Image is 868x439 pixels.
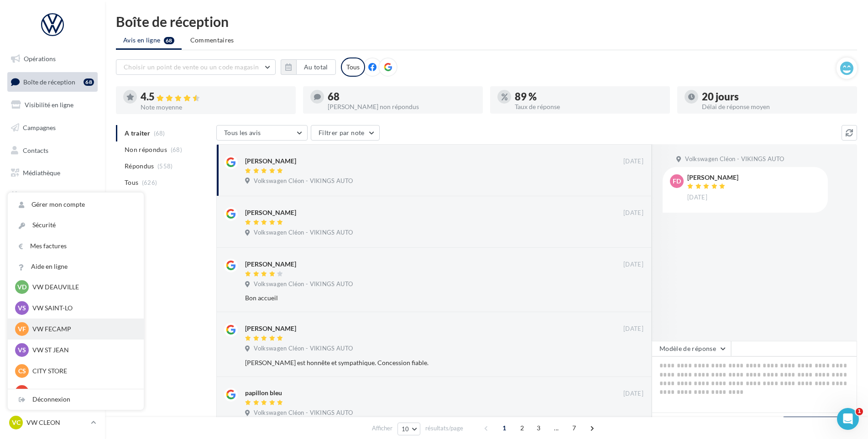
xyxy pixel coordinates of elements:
div: [PERSON_NAME] non répondus [328,104,476,110]
span: Volkswagen Cléon - VIKINGS AUTO [254,229,353,237]
span: [DATE] [623,325,643,333]
span: (68) [171,146,182,153]
span: VS [18,345,26,355]
p: VW CLEON [26,418,87,427]
span: Boîte de réception [23,78,75,85]
span: 1 [497,421,512,435]
div: [PERSON_NAME] [245,324,296,333]
div: papillon bleu [245,388,282,397]
a: Sécurité [8,215,144,235]
span: Calendrier [23,192,53,199]
p: VW PONT AUDEMER [32,387,133,397]
div: 20 jours [702,92,850,102]
span: [DATE] [623,261,643,269]
div: Déconnexion [8,389,144,410]
button: 10 [397,423,421,435]
p: VW DEAUVILLE [32,282,133,292]
span: 2 [515,421,529,435]
span: Volkswagen Cléon - VIKINGS AUTO [254,280,353,288]
span: Tous [125,178,138,187]
span: Fd [673,177,681,186]
span: Volkswagen Cléon - VIKINGS AUTO [254,345,353,353]
a: Opérations [5,49,99,68]
div: Délai de réponse moyen [702,104,850,110]
p: CITY STORE [32,366,133,376]
span: VF [18,324,26,334]
p: VW SAINT-LO [32,303,133,313]
button: Filtrer par note [311,125,380,141]
span: Opérations [24,55,56,63]
div: [PERSON_NAME] [245,208,296,217]
a: Contacts [5,141,99,160]
a: Médiathèque [5,163,99,183]
div: [PERSON_NAME] [245,157,296,166]
button: Au total [281,59,336,75]
div: [PERSON_NAME] [687,174,738,181]
a: Campagnes DataOnDemand [5,239,99,266]
span: résultats/page [425,424,463,433]
p: VW ST JEAN [32,345,133,355]
span: VC [12,418,21,427]
span: Commentaires [190,36,234,45]
a: Calendrier [5,186,99,205]
div: 4.5 [141,92,288,102]
span: Volkswagen Cléon - VIKINGS AUTO [254,177,353,185]
button: Choisir un point de vente ou un code magasin [116,59,276,75]
div: Note moyenne [141,104,288,110]
button: Tous les avis [216,125,308,141]
span: 3 [531,421,546,435]
span: Choisir un point de vente ou un code magasin [124,63,259,71]
span: ... [549,421,564,435]
a: VC VW CLEON [7,414,98,431]
div: Bon accueil [245,293,584,303]
span: (626) [142,179,157,186]
span: [DATE] [623,390,643,398]
a: Mes factures [8,236,144,256]
div: Boîte de réception [116,15,857,28]
div: 68 [84,78,94,86]
span: 1 [856,408,863,415]
a: Boîte de réception68 [5,72,99,92]
span: Médiathèque [23,169,60,177]
iframe: Intercom live chat [837,408,859,430]
span: Volkswagen Cléon - VIKINGS AUTO [254,409,353,417]
div: Taux de réponse [515,104,663,110]
button: Au total [296,59,336,75]
span: VD [17,282,26,292]
span: (558) [157,162,173,170]
div: 89 % [515,92,663,102]
a: Gérer mon compte [8,194,144,215]
span: [DATE] [623,157,643,166]
span: Tous les avis [224,129,261,136]
a: Campagnes [5,118,99,137]
span: 7 [567,421,581,435]
span: VS [18,303,26,313]
span: Contacts [23,146,48,154]
span: Répondus [125,162,154,171]
span: [DATE] [623,209,643,217]
button: Modèle de réponse [652,341,731,356]
a: Aide en ligne [8,256,144,277]
span: Volkswagen Cléon - VIKINGS AUTO [685,155,784,163]
div: [PERSON_NAME] [245,260,296,269]
span: Visibilité en ligne [25,101,73,109]
span: Afficher [372,424,392,433]
span: 10 [402,425,409,433]
span: Campagnes [23,124,56,131]
div: Tous [341,57,365,77]
span: CS [18,366,26,376]
a: Visibilité en ligne [5,95,99,115]
span: Non répondus [125,145,167,154]
span: VP [18,387,26,397]
span: [DATE] [687,193,707,202]
div: [PERSON_NAME] est honnête et sympathique. Concession fiable. [245,358,584,367]
a: PLV et print personnalisable [5,209,99,236]
div: 68 [328,92,476,102]
p: VW FECAMP [32,324,133,334]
